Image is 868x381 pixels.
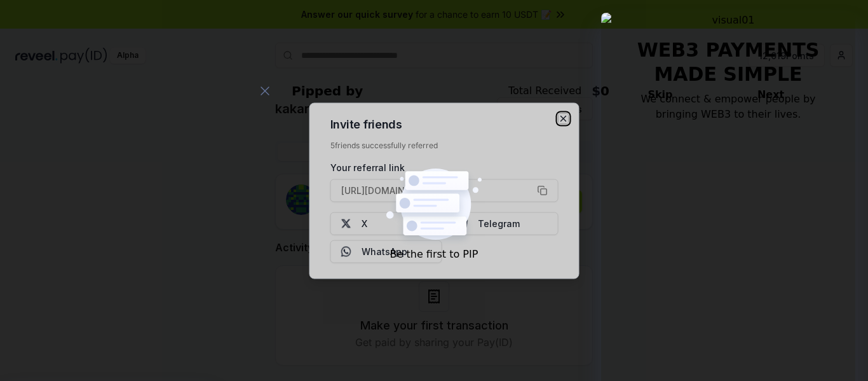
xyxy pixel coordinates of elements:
[592,82,609,100] div: $ 0
[623,76,698,114] button: Skip
[708,76,834,114] button: Next
[292,82,363,100] div: Pipped by
[508,83,581,99] div: Total Received
[390,247,478,262] div: Be the first to PIP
